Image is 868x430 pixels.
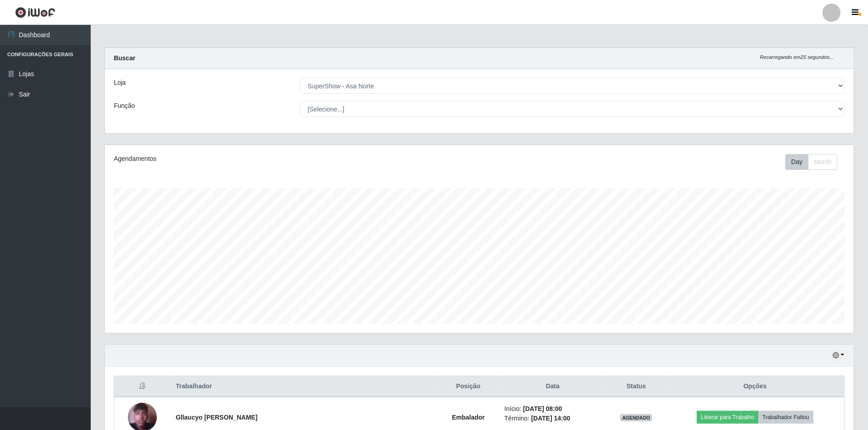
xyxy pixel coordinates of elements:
[114,101,135,111] label: Função
[760,54,834,60] i: Recarregando em 25 segundos...
[114,54,135,62] strong: Buscar
[114,154,410,164] div: Agendamentos
[785,154,809,170] button: Day
[620,414,652,421] span: AGENDADO
[438,376,499,397] th: Posição
[697,411,758,424] button: Liberar para Trabalho
[759,411,814,424] button: Trabalhador Faltou
[499,376,606,397] th: Data
[504,404,601,414] li: Início:
[114,78,126,87] label: Loja
[452,414,485,421] strong: Embalador
[176,414,258,421] strong: Gllaucyo [PERSON_NAME]
[523,405,562,412] time: [DATE] 08:00
[171,376,438,397] th: Trabalhador
[785,154,838,170] div: First group
[785,154,845,170] div: Toolbar with button groups
[15,7,55,18] img: CoreUI Logo
[607,376,666,397] th: Status
[504,414,601,423] li: Término:
[532,415,571,422] time: [DATE] 14:00
[666,376,845,397] th: Opções
[808,154,838,170] button: Month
